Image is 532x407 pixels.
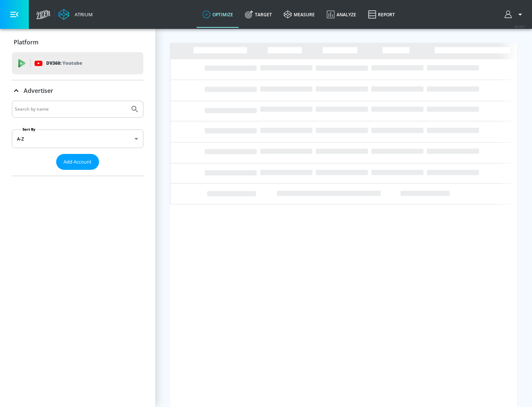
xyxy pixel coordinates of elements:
p: Advertiser [24,87,53,95]
p: Youtube [62,59,82,67]
div: Advertiser [12,101,143,176]
label: Sort By [21,127,37,132]
div: A-Z [12,129,143,148]
a: Atrium [58,9,93,20]
a: Report [362,1,401,28]
p: DV360: [46,59,82,67]
button: Add Account [56,154,99,170]
div: Advertiser [12,80,143,101]
span: v 4.19.0 [514,24,525,28]
a: Analyze [321,1,362,28]
div: Atrium [72,11,93,18]
div: DV360: Youtube [12,52,143,74]
nav: list of Advertiser [12,170,143,176]
div: Platform [12,32,143,53]
a: measure [278,1,321,28]
a: optimize [197,1,239,28]
input: Search by name [15,104,127,114]
p: Platform [14,38,38,46]
span: Add Account [64,158,92,166]
a: Target [239,1,278,28]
